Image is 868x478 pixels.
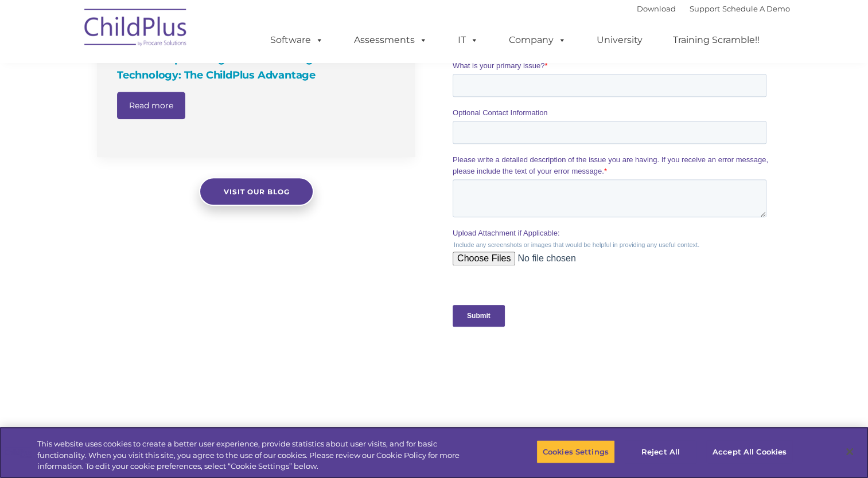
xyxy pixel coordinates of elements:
[722,4,790,13] a: Schedule A Demo
[625,440,696,464] button: Reject All
[585,29,654,52] a: University
[117,92,185,119] a: Read more
[117,51,398,83] h4: eBook: Empowering Head Start Programs with Technology: The ChildPlus Advantage
[637,4,790,13] font: |
[446,29,490,52] a: IT
[497,29,578,52] a: Company
[79,1,193,58] img: ChildPlus by Procare Solutions
[661,29,771,52] a: Training Scramble!!
[637,4,676,13] a: Download
[342,29,439,52] a: Assessments
[37,438,477,472] div: This website uses cookies to create a better user experience, provide statistics about user visit...
[536,440,615,464] button: Cookies Settings
[837,439,862,464] button: Close
[223,187,289,196] span: Visit our blog
[199,177,314,206] a: Visit our blog
[706,440,793,464] button: Accept All Cookies
[690,4,720,13] a: Support
[259,29,335,52] a: Software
